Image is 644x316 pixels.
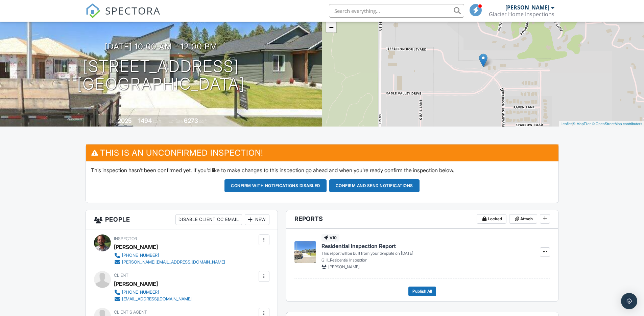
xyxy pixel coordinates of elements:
a: [PHONE_NUMBER] [114,252,225,259]
div: 2025 [118,117,132,124]
h3: [DATE] 10:00 am - 12:00 pm [105,42,217,51]
div: [PERSON_NAME][EMAIL_ADDRESS][DOMAIN_NAME] [122,259,225,265]
div: Glacier Home Inspections [489,11,554,18]
div: [PHONE_NUMBER] [122,290,159,295]
input: Search everything... [329,4,464,18]
h3: People [86,210,278,229]
div: 6273 [184,117,198,124]
span: SPECTORA [105,3,161,18]
span: sq.ft. [199,119,208,124]
a: © OpenStreetMap contributors [592,122,642,126]
span: Built [109,119,117,124]
span: Lot Size [169,119,183,124]
div: [PERSON_NAME] [114,242,158,252]
div: [EMAIL_ADDRESS][DOMAIN_NAME] [122,296,192,302]
a: [EMAIL_ADDRESS][DOMAIN_NAME] [114,296,192,302]
a: Leaflet [560,122,572,126]
p: This inspection hasn't been confirmed yet. If you'd like to make changes to this inspection go ah... [91,166,553,174]
div: 1494 [138,117,152,124]
a: © MapTiler [573,122,591,126]
h3: This is an Unconfirmed Inspection! [86,144,558,161]
span: sq. ft. [153,119,162,124]
img: The Best Home Inspection Software - Spectora [86,3,100,18]
div: | [559,121,644,127]
div: [PERSON_NAME] [505,4,549,11]
span: Client [114,273,128,278]
div: [PHONE_NUMBER] [122,253,159,258]
div: Disable Client CC Email [175,214,242,225]
a: SPECTORA [86,9,161,23]
button: Confirm with notifications disabled [224,179,327,192]
span: Inspector [114,236,137,241]
div: Open Intercom Messenger [621,293,637,309]
a: Zoom out [326,22,336,32]
div: [PERSON_NAME] [114,279,158,289]
span: Client's Agent [114,310,147,315]
h1: [STREET_ADDRESS] [GEOGRAPHIC_DATA] [77,58,245,93]
div: New [245,214,269,225]
a: [PERSON_NAME][EMAIL_ADDRESS][DOMAIN_NAME] [114,259,225,266]
a: [PHONE_NUMBER] [114,289,192,296]
button: Confirm and send notifications [329,179,420,192]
